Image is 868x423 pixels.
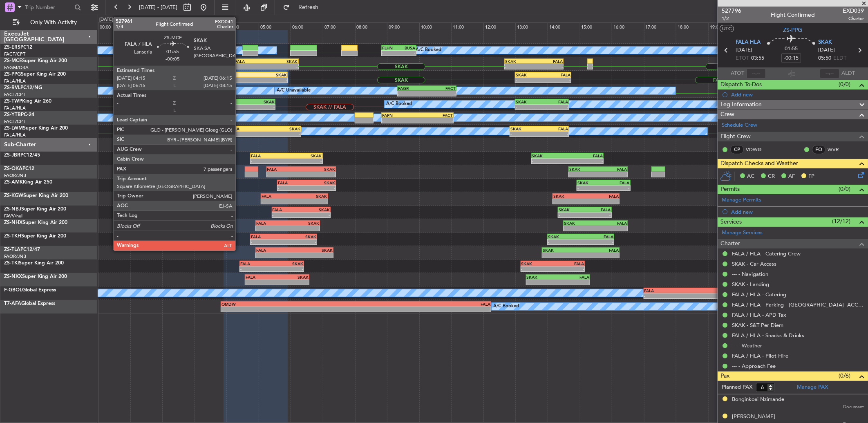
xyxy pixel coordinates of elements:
div: 15:00 [580,22,612,30]
div: 03:00 [195,22,227,30]
div: - [247,105,275,110]
div: 02:00 [162,22,195,30]
div: - [427,91,456,96]
div: SKAK [553,194,586,199]
div: - [301,213,330,217]
span: ELDT [833,54,846,63]
span: ALDT [841,69,855,78]
span: (0/6) [839,372,850,380]
span: Crew [720,110,734,119]
a: ZS-NXXSuper King Air 200 [4,274,67,279]
a: ZS-ERSPC12 [4,45,32,50]
div: SKAK [559,207,585,212]
div: FALA [219,99,247,104]
span: Dispatch To-Dos [720,80,762,90]
span: ZS-NHX [4,220,22,225]
a: FAOR/JNB [4,253,26,260]
div: FALA [586,194,619,199]
div: Add new [731,91,864,98]
a: Manage PAX [797,383,828,392]
div: SKAK [288,221,319,226]
div: 13:00 [515,22,548,30]
span: ZS-YTB [4,112,21,117]
div: - [399,51,416,56]
a: ZS-PPGSuper King Air 200 [4,72,66,77]
a: ZS-RVLPC12/NG [4,85,42,90]
div: - [256,78,287,83]
span: CR [768,172,775,181]
span: 03:55 [751,54,764,63]
div: FALA [267,167,301,172]
a: ZS-TLAPC12/47 [4,247,40,252]
div: 05:00 [259,22,291,30]
a: F-GBOLGlobal Express [4,288,56,293]
span: EXD039 [843,7,864,15]
div: - [532,159,568,163]
div: - [288,226,319,231]
div: SKAK [564,221,595,226]
span: ZS-TKI [4,261,19,266]
a: ZS-NBJSuper King Air 200 [4,207,66,212]
div: FALA [598,167,627,172]
div: FALA [581,248,619,253]
span: AF [788,172,795,181]
div: - [586,199,619,204]
div: 06:00 [291,22,323,30]
a: FAOR/JNB [4,172,26,179]
a: ZS-OKAPC12 [4,166,34,171]
a: VDW@ [746,146,764,153]
div: Bonginkosi Nzimande [732,396,784,404]
span: Only With Activity [21,20,86,25]
div: FALA [262,194,294,199]
a: ZS-KGWSuper King Air 200 [4,193,68,198]
div: - [558,280,589,285]
div: - [644,293,828,298]
div: FALA [539,126,568,131]
div: 11:00 [451,22,483,30]
div: A/C Booked [387,98,412,110]
div: FALA [604,180,630,185]
span: Services [720,217,742,227]
span: (12/12) [832,217,850,226]
div: SKAK [272,261,303,266]
a: --- - Navigation [732,271,768,278]
div: - [581,239,613,244]
div: SKAK [301,167,335,172]
a: SKAK - Landing [732,281,769,288]
div: - [265,132,300,137]
span: Leg Information [720,100,762,110]
span: ZS-LWM [4,126,23,131]
div: - [356,307,490,312]
span: 527796 [722,7,741,15]
div: - [595,226,627,231]
div: - [262,199,294,204]
div: FALA [278,180,306,185]
div: A/C Unavailable [277,85,311,97]
div: SKAK [569,167,598,172]
a: WVR [828,146,846,153]
span: ZS-TLA [4,247,20,252]
div: FALA [356,302,490,307]
span: Refresh [291,4,326,10]
a: SKAK - Car Access [732,260,776,267]
div: [DATE] - [DATE] [99,16,131,23]
div: - [543,78,570,83]
a: FALA / HLA - Catering [732,291,786,298]
a: --- - Approach Fee [732,363,776,369]
button: Only With Activity [9,16,89,29]
span: AC [747,172,754,181]
div: SKAK [532,153,568,158]
span: Pax [720,372,729,381]
div: - [510,132,539,137]
div: 18:00 [676,22,708,30]
div: SKAK [516,99,542,104]
div: SKAK [521,261,553,266]
div: - [553,199,586,204]
div: - [246,280,277,285]
div: SKAK [527,275,558,280]
div: - [516,105,542,110]
a: T7-AFAGlobal Express [4,301,55,306]
a: FALA / HLA - Catering Crew [732,250,801,257]
div: FALA [256,248,294,253]
a: FALA / HLA - Pilot Hire [732,352,788,359]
